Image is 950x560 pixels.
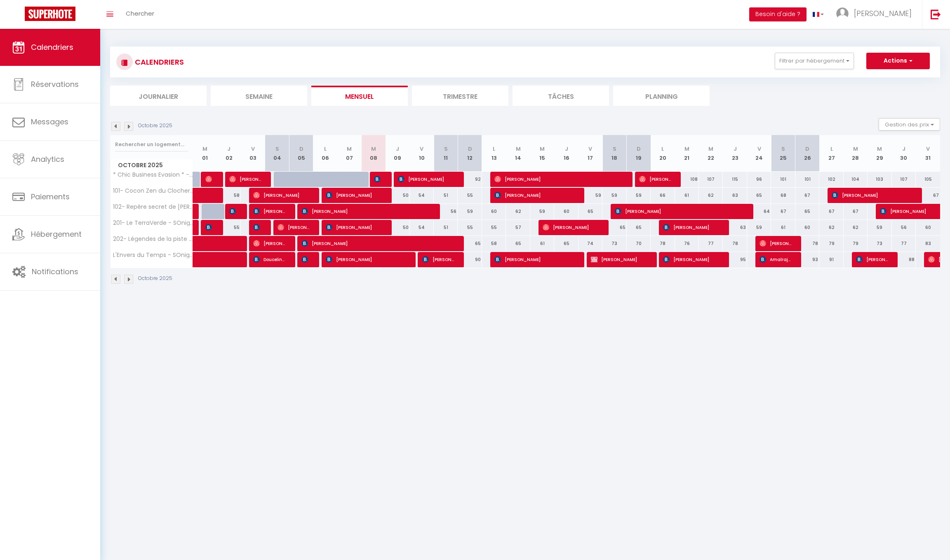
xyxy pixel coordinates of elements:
span: Messages [31,117,68,127]
span: Amalraj Mariyayakappu [760,252,791,267]
div: 74 [578,236,602,251]
span: Notifications [32,266,78,277]
button: Actions [866,53,930,69]
div: 67 [916,188,940,203]
abbr: D [468,145,472,153]
div: 76 [675,236,699,251]
p: Octobre 2025 [138,275,172,282]
th: 28 [844,135,868,172]
div: 65 [554,236,578,251]
span: [PERSON_NAME] [374,171,382,187]
abbr: L [493,145,495,153]
div: 77 [699,236,723,251]
th: 27 [819,135,843,172]
div: 103 [868,172,891,187]
th: 25 [771,135,795,172]
th: 02 [217,135,241,172]
span: Chercher [126,9,154,18]
div: 55 [458,220,482,235]
span: [PERSON_NAME] [301,236,453,251]
div: 104 [844,172,868,187]
div: 62 [844,220,868,235]
span: Calendriers [31,42,73,52]
abbr: J [565,145,568,153]
th: 24 [747,135,771,172]
abbr: J [734,145,737,153]
div: 65 [747,188,771,203]
div: 65 [458,236,482,251]
span: [PERSON_NAME] [301,252,309,267]
div: 65 [627,220,651,235]
th: 26 [795,135,819,172]
div: 101 [795,172,819,187]
abbr: D [637,145,641,153]
div: 102 [819,172,843,187]
div: 90 [458,252,482,267]
span: 101- Cocon Zen du Clocher - SOnights [112,188,194,194]
span: [PERSON_NAME] [494,252,574,267]
span: [PERSON_NAME] [398,171,454,187]
th: 09 [386,135,409,172]
span: [PERSON_NAME] [253,187,309,203]
input: Rechercher un logement... [115,137,188,152]
div: 59 [747,220,771,235]
div: 63 [723,220,747,235]
span: [PERSON_NAME] [253,219,261,235]
div: 50 [386,220,409,235]
abbr: M [708,145,713,153]
span: [PERSON_NAME] [639,171,671,187]
div: 61 [771,220,795,235]
div: 107 [892,172,916,187]
span: [PERSON_NAME] [277,219,309,235]
th: 08 [362,135,386,172]
h3: CALENDRIERS [133,53,184,71]
th: 10 [410,135,434,172]
th: 12 [458,135,482,172]
abbr: M [371,145,376,153]
span: [PERSON_NAME] [205,171,213,187]
div: 65 [795,204,819,219]
span: L'Envers du Temps - SOnights [112,252,194,258]
div: 59 [530,204,554,219]
div: 68 [771,188,795,203]
div: 59 [627,188,651,203]
span: [PERSON_NAME] [543,219,598,235]
div: 73 [602,236,626,251]
abbr: L [324,145,327,153]
li: Planning [613,86,710,106]
th: 03 [241,135,265,172]
abbr: J [902,145,905,153]
abbr: M [516,145,521,153]
span: [PERSON_NAME] [253,203,285,219]
th: 20 [651,135,675,172]
div: 51 [434,220,458,235]
button: Besoin d'aide ? [749,7,807,21]
span: [PERSON_NAME] [494,187,574,203]
div: 63 [723,188,747,203]
div: 58 [482,236,506,251]
span: [PERSON_NAME] [326,219,381,235]
abbr: M [684,145,689,153]
span: Paiements [31,191,70,202]
div: 107 [699,172,723,187]
span: [PERSON_NAME] [854,8,912,19]
th: 31 [916,135,940,172]
div: 65 [578,204,602,219]
th: 01 [193,135,217,172]
div: 79 [844,236,868,251]
th: 11 [434,135,458,172]
span: Hébergement [31,229,82,239]
abbr: J [396,145,399,153]
div: 59 [458,204,482,219]
div: 77 [892,236,916,251]
th: 16 [554,135,578,172]
div: 66 [651,188,675,203]
span: [PERSON_NAME] [760,236,791,251]
span: [PERSON_NAME] [663,219,719,235]
div: 70 [627,236,651,251]
img: ... [836,7,849,20]
span: [PERSON_NAME] [326,187,381,203]
span: Analytics [31,154,64,164]
li: Journalier [110,86,207,106]
span: [PERSON_NAME] [229,171,261,187]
